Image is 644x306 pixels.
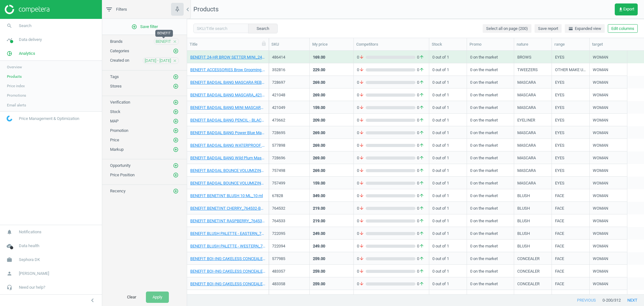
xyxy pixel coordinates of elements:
span: 0 [357,130,366,136]
span: 0 [357,168,366,173]
div: 0 out of 1 [432,190,464,201]
span: Promotion [110,128,128,133]
div: 0 out of 1 [432,114,464,125]
i: arrow_downward [359,54,364,60]
span: Stores [110,84,122,88]
div: 0 on the market [470,64,511,75]
div: EYES [555,130,564,138]
div: 219.00 [313,206,325,211]
img: wGWNvw8QSZomAAAAABJRU5ErkJggg== [7,116,12,122]
a: BENEFIT BOI-ING CAKELESS CONCEALER 0.5_577985-BOI-ING CAKELESS CONCEALER 0.5 [190,256,265,262]
div: BLUSH [517,243,530,251]
div: Promo [469,42,511,47]
a: BENEFIT BLUSH PALETTE - EASTERN_722095-BLUSH PALETTE - EASTERN [190,231,265,236]
i: arrow_upward [419,67,424,73]
i: add_circle_outline [173,137,179,143]
span: 0 [357,92,366,98]
div: 577985 [272,256,306,262]
span: 0 [357,206,366,211]
div: 0 out of 1 [432,89,464,100]
a: BENEFIT BOI-ING CAKELESS CONCEALER 01_Teinte 1 (5 ml) [190,269,265,274]
button: Clear [120,292,143,303]
div: MASCARA [517,168,536,176]
div: WOMAN [593,180,608,188]
a: BENEFIT BOI-ING CAKELESS CONCEALER 03_Teinte 3 (5 ml) [190,294,265,299]
span: 0 [415,143,426,148]
div: 0 on the market [470,190,511,201]
i: arrow_upward [419,80,424,85]
i: person [3,268,15,280]
i: add_circle_outline [173,109,179,115]
div: MASCARA [517,105,536,113]
div: 486414 [272,54,306,60]
span: Overview [7,65,22,70]
i: headset_mic [3,281,15,293]
i: arrow_upward [419,130,424,136]
div: 0 out of 1 [432,165,464,176]
button: add_circle_outline [173,137,179,143]
div: BROWS [517,54,531,62]
div: 269.00 [313,92,325,98]
div: 0 on the market [470,177,511,188]
a: BENEFIT BADGAL BANG PENCIL - BLACK_Black (0,3 g) [190,117,265,123]
a: BENEFIT BENETINT BLUSH 10 ML_10 ml [190,193,263,199]
div: Stock [432,42,464,47]
i: pie_chart_outlined [3,48,15,59]
div: 0 out of 1 [432,253,464,264]
i: add_circle_outline [173,188,179,194]
div: 269.00 [313,143,325,148]
img: ajHJNr6hYgQAAAAASUVORK5CYII= [5,5,49,14]
span: Categories [110,48,129,53]
div: FACE [555,231,564,239]
button: Search [248,24,278,33]
div: FACE [555,206,564,213]
div: 0 on the market [470,139,511,150]
span: 0 [357,143,366,148]
div: BLUSH [517,218,530,226]
i: get_app [618,7,623,12]
span: 0 [415,193,426,199]
button: add_circle_outline [173,172,179,178]
span: Data delivery [19,37,42,42]
span: 0 [415,243,426,249]
i: arrow_downward [359,92,364,98]
span: Select all on page (200) [486,26,528,31]
div: 0 out of 1 [432,64,464,75]
span: 0 [415,117,426,123]
div: 159.00 [313,105,325,110]
span: Analytics [19,51,35,56]
div: 577898 [272,143,306,148]
button: add_circle_outline [173,188,179,194]
button: add_circle_outline [173,99,179,105]
div: WOMAN [593,155,608,163]
a: BENEFIT BADGAL BANG MASCARA REBEL BROWN_728697-BADGAL BANG [PERSON_NAME] Mascara [190,80,265,85]
span: Promotions [7,93,26,98]
div: WOMAN [593,143,608,150]
i: arrow_upward [419,193,424,199]
div: 473662 [272,117,306,123]
div: MASCARA [517,143,536,150]
button: add_circle_outline [173,74,179,80]
div: WOMAN [593,67,608,75]
div: 421049 [272,105,306,110]
span: 0 [415,155,426,161]
span: Opportunity [110,163,130,168]
div: target [592,42,625,47]
div: FACE [555,218,564,226]
div: MASCARA [517,155,536,163]
div: 269.00 [313,80,325,85]
div: EYES [555,105,564,113]
div: 0 on the market [470,253,511,264]
i: arrow_downward [359,218,364,224]
i: arrow_downward [359,117,364,123]
div: WOMAN [593,92,608,100]
div: My price [312,42,351,47]
i: arrow_upward [419,92,424,98]
div: 421048 [272,92,306,98]
div: EYES [555,80,564,88]
div: BLUSH [517,231,530,239]
div: 0 on the market [470,114,511,125]
div: 169.00 [313,54,325,60]
span: 0 [357,243,366,249]
div: MASCARA [517,130,536,138]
